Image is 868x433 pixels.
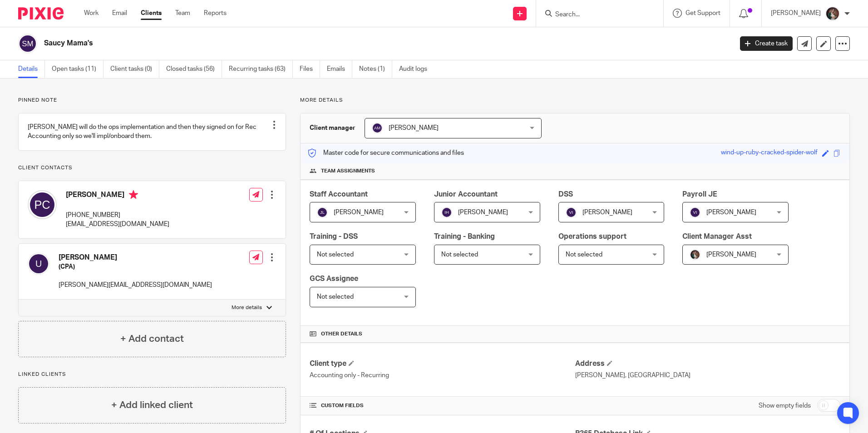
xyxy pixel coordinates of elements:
[300,97,850,104] p: More details
[129,190,138,199] i: Primary
[310,402,575,409] h4: CUSTOM FIELDS
[18,60,45,78] a: Details
[317,294,354,300] span: Not selected
[740,36,793,51] a: Create task
[441,207,452,218] img: svg%3E
[582,209,632,216] span: [PERSON_NAME]
[682,233,752,240] span: Client Manager Asst
[310,359,575,369] h4: Client type
[18,34,37,53] img: svg%3E
[372,123,383,133] img: svg%3E
[175,9,190,18] a: Team
[334,209,384,216] span: [PERSON_NAME]
[52,60,104,78] a: Open tasks (11)
[321,167,375,175] span: Team assignments
[690,249,700,260] img: Profile%20picture%20JUS.JPG
[66,190,169,202] h4: [PERSON_NAME]
[327,60,352,78] a: Emails
[310,233,358,240] span: Training - DSS
[44,39,590,48] h2: Saucy Mama's
[759,401,811,410] label: Show empty fields
[307,148,464,157] p: Master code for secure communications and files
[310,275,358,282] span: GCS Assignee
[566,207,577,218] img: svg%3E
[706,209,756,216] span: [PERSON_NAME]
[18,7,64,20] img: Pixie
[229,60,293,78] a: Recurring tasks (63)
[120,332,184,346] h4: + Add contact
[458,209,508,216] span: [PERSON_NAME]
[575,359,840,369] h4: Address
[566,251,602,258] span: Not selected
[310,123,355,133] h3: Client manager
[434,233,495,240] span: Training - Banking
[434,191,498,198] span: Junior Accountant
[321,330,362,338] span: Other details
[686,10,720,16] span: Get Support
[825,6,840,21] img: Profile%20picture%20JUS.JPG
[28,190,57,219] img: svg%3E
[59,253,212,262] h4: [PERSON_NAME]
[110,60,159,78] a: Client tasks (0)
[18,164,286,172] p: Client contacts
[558,233,626,240] span: Operations support
[682,191,717,198] span: Payroll JE
[721,148,818,158] div: wind-up-ruby-cracked-spider-wolf
[317,207,328,218] img: svg%3E
[28,253,49,275] img: svg%3E
[59,280,212,290] p: [PERSON_NAME][EMAIL_ADDRESS][DOMAIN_NAME]
[317,251,354,258] span: Not selected
[558,191,573,198] span: DSS
[690,207,700,218] img: svg%3E
[66,220,169,229] p: [EMAIL_ADDRESS][DOMAIN_NAME]
[359,60,392,78] a: Notes (1)
[112,9,127,18] a: Email
[441,251,478,258] span: Not selected
[204,9,227,18] a: Reports
[706,251,756,258] span: [PERSON_NAME]
[300,60,320,78] a: Files
[84,9,99,18] a: Work
[554,11,636,19] input: Search
[59,262,212,271] h5: (CPA)
[111,398,193,412] h4: + Add linked client
[399,60,434,78] a: Audit logs
[310,371,575,380] p: Accounting only - Recurring
[141,9,162,18] a: Clients
[66,211,169,220] p: [PHONE_NUMBER]
[575,371,840,380] p: [PERSON_NAME], [GEOGRAPHIC_DATA]
[310,191,368,198] span: Staff Accountant
[18,371,286,378] p: Linked clients
[389,125,439,131] span: [PERSON_NAME]
[232,304,262,311] p: More details
[771,9,821,18] p: [PERSON_NAME]
[18,97,286,104] p: Pinned note
[166,60,222,78] a: Closed tasks (56)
